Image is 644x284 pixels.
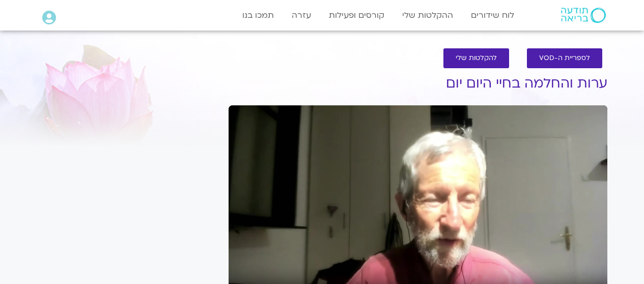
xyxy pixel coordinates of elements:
[466,6,519,25] a: לוח שידורים
[456,54,497,62] span: להקלטות שלי
[561,8,606,23] img: תודעה בריאה
[324,6,389,25] a: קורסים ופעילות
[539,54,590,62] span: לספריית ה-VOD
[397,6,458,25] a: ההקלטות שלי
[527,48,602,68] a: לספריית ה-VOD
[229,76,607,91] h1: ערות והחלמה בחיי היום יום
[237,6,279,25] a: תמכו בנו
[287,6,316,25] a: עזרה
[443,48,509,68] a: להקלטות שלי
